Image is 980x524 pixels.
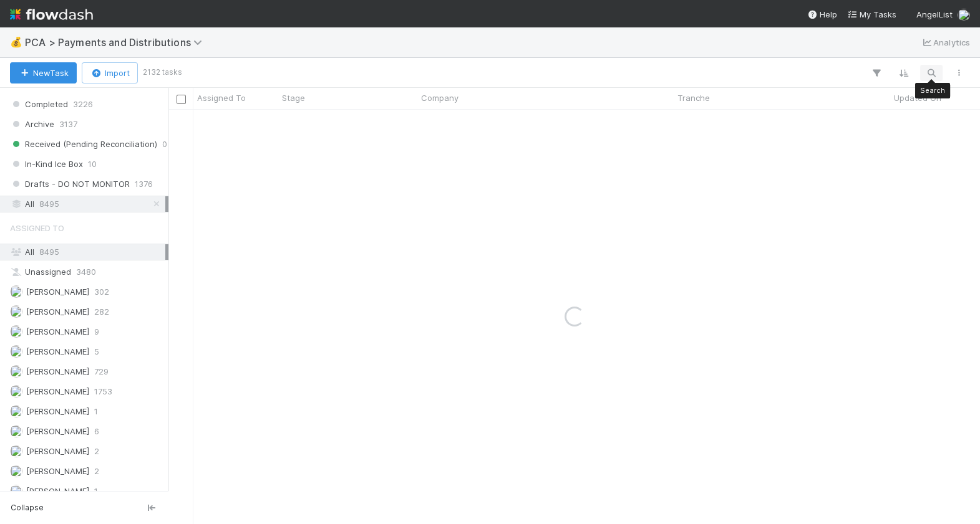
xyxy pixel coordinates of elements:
[135,176,153,192] span: 1376
[26,426,89,436] span: [PERSON_NAME]
[10,485,22,497] img: avatar_99e80e95-8f0d-4917-ae3c-b5dad577a2b5.png
[10,365,22,378] img: avatar_ad9da010-433a-4b4a-a484-836c288de5e1.png
[10,465,22,477] img: avatar_487f705b-1efa-4920-8de6-14528bcda38c.png
[10,244,165,260] div: All
[10,196,165,212] div: All
[94,344,99,360] span: 5
[10,117,54,132] span: Archive
[94,484,98,499] span: 1
[421,92,458,104] span: Company
[10,37,22,47] span: 💰
[26,366,89,376] span: [PERSON_NAME]
[82,62,138,83] button: Import
[26,466,89,476] span: [PERSON_NAME]
[94,424,99,439] span: 6
[10,216,64,241] span: Assigned To
[94,464,99,479] span: 2
[10,136,157,152] span: Received (Pending Reconciliation)
[73,97,93,112] span: 3226
[282,92,305,104] span: Stage
[197,92,246,104] span: Assigned To
[59,117,77,132] span: 3137
[10,156,83,172] span: In-Kind Ice Box
[94,364,109,379] span: 729
[10,4,93,25] img: logo-inverted-e16ddd16eac7371096b0.svg
[94,304,109,320] span: 282
[143,67,182,78] small: 2132 tasks
[10,345,22,358] img: avatar_70eb89fd-53e7-4719-8353-99a31b391b8c.png
[26,406,89,416] span: [PERSON_NAME]
[26,446,89,456] span: [PERSON_NAME]
[894,92,941,104] span: Updated On
[10,305,22,318] img: avatar_87e1a465-5456-4979-8ac4-f0cdb5bbfe2d.png
[10,385,22,398] img: avatar_e7d5656d-bda2-4d83-89d6-b6f9721f96bd.png
[807,8,837,21] div: Help
[25,36,208,49] span: PCA > Payments and Distributions
[10,425,22,437] img: avatar_d7f67417-030a-43ce-a3ce-a315a3ccfd08.png
[677,92,710,104] span: Tranche
[921,35,970,50] a: Analytics
[10,176,130,192] span: Drafts - DO NOT MONITOR
[26,307,89,317] span: [PERSON_NAME]
[39,196,59,212] span: 8495
[847,9,896,19] span: My Tasks
[10,285,22,298] img: avatar_a2d05fec-0a57-4266-8476-74cda3464b0e.png
[958,9,970,21] img: avatar_87e1a465-5456-4979-8ac4-f0cdb5bbfe2d.png
[76,264,96,280] span: 3480
[26,346,89,356] span: [PERSON_NAME]
[94,444,99,459] span: 2
[916,9,953,19] span: AngelList
[94,404,98,419] span: 1
[10,264,165,280] div: Unassigned
[10,405,22,417] img: avatar_030f5503-c087-43c2-95d1-dd8963b2926c.png
[94,284,109,300] span: 302
[847,8,896,21] a: My Tasks
[10,97,68,112] span: Completed
[162,136,167,152] span: 0
[39,247,59,257] span: 8495
[88,156,97,172] span: 10
[177,95,186,104] input: Toggle All Rows Selected
[10,325,22,338] img: avatar_2bce2475-05ee-46d3-9413-d3901f5fa03f.png
[10,62,77,83] button: NewTask
[94,384,112,399] span: 1753
[26,486,89,496] span: [PERSON_NAME]
[94,324,99,340] span: 9
[10,445,22,457] img: avatar_8c44b08f-3bc4-4c10-8fb8-2c0d4b5a4cd3.png
[26,386,89,396] span: [PERSON_NAME]
[26,326,89,336] span: [PERSON_NAME]
[11,502,44,513] span: Collapse
[26,287,89,297] span: [PERSON_NAME]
